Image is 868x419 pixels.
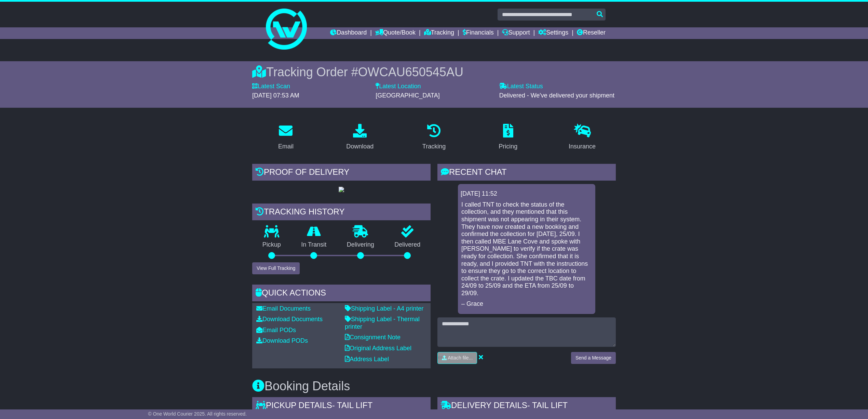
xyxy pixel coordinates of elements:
[252,285,431,303] div: Quick Actions
[345,334,401,341] a: Consignment Note
[330,27,367,39] a: Dashboard
[424,27,454,39] a: Tracking
[346,142,374,151] div: Download
[571,352,616,364] button: Send a Message
[569,142,596,151] div: Insurance
[437,397,616,416] div: Delivery Details
[461,201,592,297] p: I called TNT to check the status of the collection, and they mentioned that this shipment was not...
[502,27,530,39] a: Support
[256,327,296,333] a: Email PODs
[461,300,592,308] p: – Grace
[345,356,389,363] a: Address Label
[252,397,431,416] div: Pickup Details
[252,65,616,79] div: Tracking Order #
[564,121,600,154] a: Insurance
[252,204,431,222] div: Tracking history
[148,411,247,417] span: © One World Courier 2025. All rights reserved.
[461,190,593,198] div: [DATE] 11:52
[252,241,291,249] p: Pickup
[499,83,543,90] label: Latest Status
[252,92,299,99] span: [DATE] 07:53 AM
[499,142,517,151] div: Pricing
[252,164,431,182] div: Proof of Delivery
[422,142,446,151] div: Tracking
[376,83,421,90] label: Latest Location
[345,305,423,312] a: Shipping Label - A4 printer
[538,27,568,39] a: Settings
[256,316,323,323] a: Download Documents
[342,121,378,154] a: Download
[252,262,300,274] button: View Full Tracking
[291,241,337,249] p: In Transit
[256,337,308,344] a: Download PODs
[437,164,616,182] div: RECENT CHAT
[345,316,420,330] a: Shipping Label - Thermal printer
[339,187,344,192] img: GetPodImage
[375,27,416,39] a: Quote/Book
[252,379,616,393] h3: Booking Details
[278,142,294,151] div: Email
[577,27,606,39] a: Reseller
[494,121,522,154] a: Pricing
[274,121,298,154] a: Email
[376,92,439,99] span: [GEOGRAPHIC_DATA]
[345,345,411,352] a: Original Address Label
[418,121,450,154] a: Tracking
[527,401,568,410] span: - Tail Lift
[337,241,384,249] p: Delivering
[499,92,614,99] span: Delivered - We've delivered your shipment
[252,83,290,90] label: Latest Scan
[332,401,372,410] span: - Tail Lift
[384,241,431,249] p: Delivered
[463,27,494,39] a: Financials
[358,65,463,79] span: OWCAU650545AU
[256,305,311,312] a: Email Documents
